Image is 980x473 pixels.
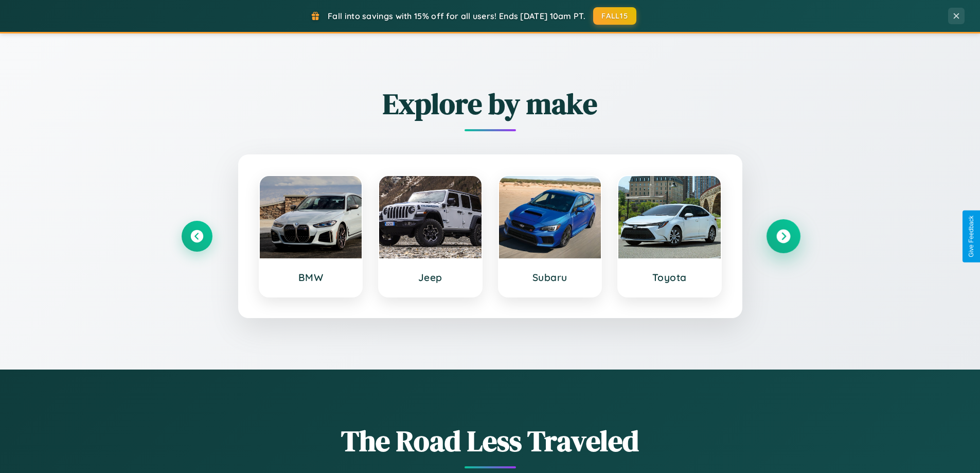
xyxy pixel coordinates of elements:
[270,271,352,284] h3: BMW
[328,11,585,21] span: Fall into savings with 15% off for all users! Ends [DATE] 10am PT.
[389,271,471,284] h3: Jeep
[182,84,799,124] h2: Explore by make
[593,7,636,25] button: FALL15
[509,271,591,284] h3: Subaru
[968,216,975,257] div: Give Feedback
[182,421,799,461] h1: The Road Less Traveled
[629,271,710,284] h3: Toyota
